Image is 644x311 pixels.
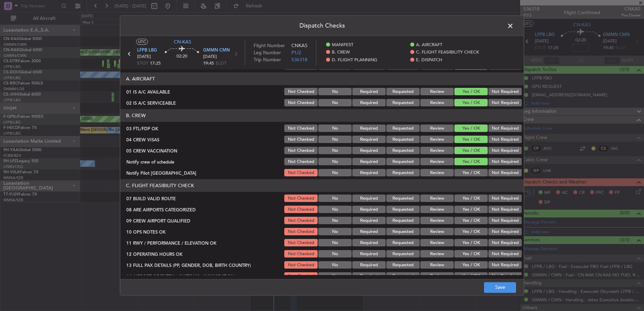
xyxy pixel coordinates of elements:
[488,195,522,202] button: Not Required
[488,262,522,269] button: Not Required
[488,125,522,132] button: Not Required
[488,147,522,154] button: Not Required
[488,99,522,107] button: Not Required
[488,169,522,177] button: Not Required
[488,217,522,224] button: Not Required
[488,228,522,236] button: Not Required
[488,206,522,213] button: Not Required
[488,158,522,166] button: Not Required
[488,136,522,143] button: Not Required
[120,16,524,36] header: Dispatch Checks
[488,250,522,258] button: Not Required
[488,239,522,247] button: Not Required
[488,273,522,280] button: Not Required
[488,88,522,96] button: Not Required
